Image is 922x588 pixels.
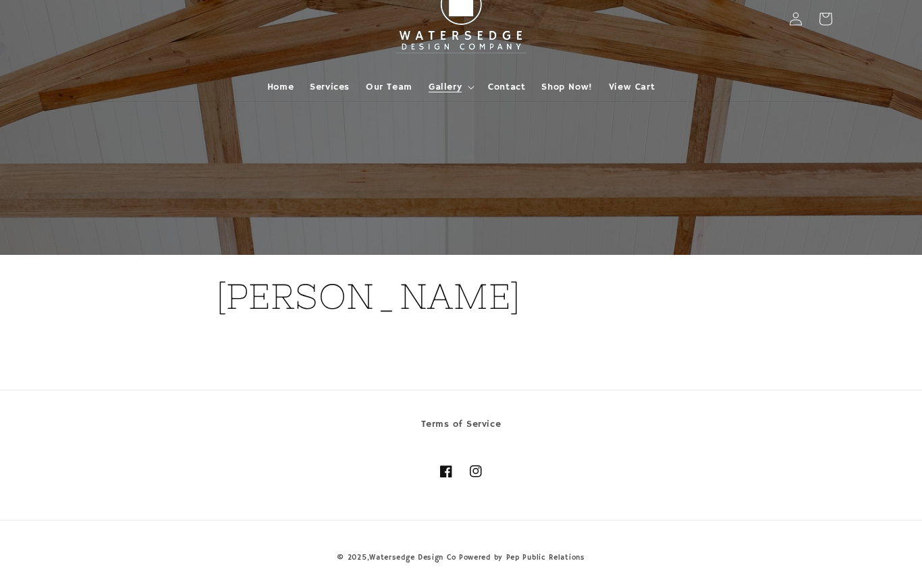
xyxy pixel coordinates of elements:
small: © 2025, [337,553,456,562]
a: Powered by Pep Public Relations [459,553,585,562]
a: Services [302,73,358,101]
h1: [PERSON_NAME] [216,274,706,320]
span: Gallery [429,81,462,93]
span: Home [267,81,294,93]
span: View Cart [609,81,655,93]
a: Home [259,73,302,101]
span: Services [310,81,350,93]
a: Our Team [358,73,421,101]
span: Our Team [366,81,412,93]
a: Shop Now! [533,73,600,101]
a: Terms of Service [421,416,501,436]
span: Shop Now! [541,81,592,93]
span: Contact [488,81,525,93]
a: Watersedge Design Co [369,553,456,562]
a: Contact [480,73,533,101]
summary: Gallery [421,73,480,101]
a: View Cart [601,73,663,101]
